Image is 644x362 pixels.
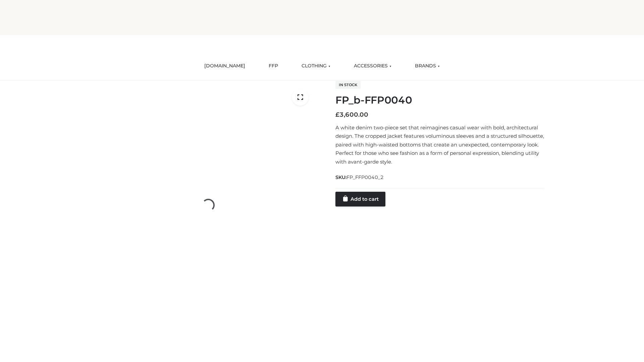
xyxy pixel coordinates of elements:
span: FP_FFP0040_2 [346,174,384,180]
p: A white denim two-piece set that reimagines casual wear with bold, architectural design. The crop... [335,123,544,166]
a: CLOTHING [297,59,335,73]
span: SKU: [335,173,384,181]
span: In stock [335,81,361,89]
a: ACCESSORIES [349,59,396,73]
span: £ [335,111,339,118]
bdi: 3,600.00 [335,111,368,118]
a: BRANDS [410,59,445,73]
a: [DOMAIN_NAME] [199,59,250,73]
a: Add to cart [335,192,385,206]
h1: FP_b-FFP0040 [335,94,544,106]
a: FFP [264,59,283,73]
